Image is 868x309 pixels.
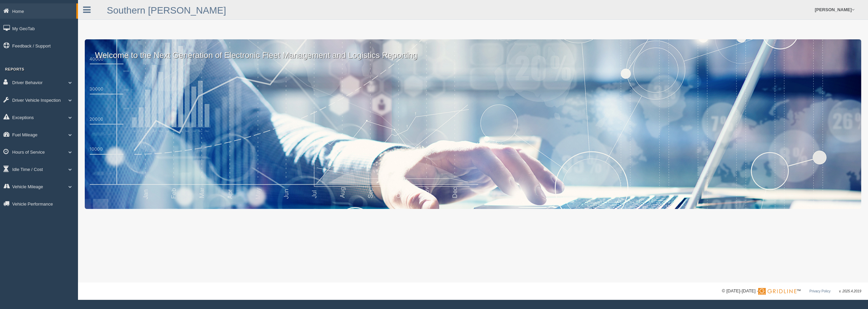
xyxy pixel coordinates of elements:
img: Gridline [758,288,796,295]
a: Southern [PERSON_NAME] [107,5,226,16]
p: Welcome to the Next Generation of Electronic Fleet Management and Logistics Reporting [85,39,861,61]
a: Privacy Policy [809,289,830,293]
span: v. 2025.4.2019 [839,289,861,293]
div: © [DATE]-[DATE] - ™ [722,288,861,295]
